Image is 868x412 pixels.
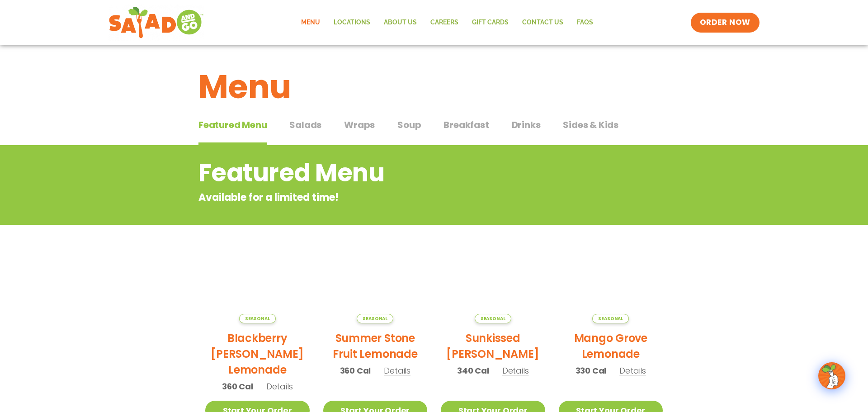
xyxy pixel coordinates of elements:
img: new-SAG-logo-768×292 [108,5,204,41]
a: About Us [377,12,424,33]
span: Featured Menu [198,118,267,132]
a: ORDER NOW [691,13,759,33]
span: Soup [397,118,421,132]
span: Details [619,365,646,376]
span: Salads [289,118,321,132]
span: 360 Cal [222,380,253,393]
span: Drinks [512,118,541,132]
img: Product photo for Sunkissed Yuzu Lemonade [441,256,545,323]
span: Details [266,381,293,392]
img: Product photo for Summer Stone Fruit Lemonade [323,256,428,323]
span: 340 Cal [457,365,489,377]
span: Seasonal [357,314,393,323]
h2: Mango Grove Lemonade [559,330,663,362]
a: FAQs [570,12,600,33]
h2: Sunkissed [PERSON_NAME] [441,330,545,362]
span: Details [384,365,410,376]
img: Product photo for Mango Grove Lemonade [559,256,663,323]
a: Locations [327,12,377,33]
div: Tabbed content [198,115,670,146]
span: Seasonal [239,314,276,323]
a: GIFT CARDS [465,12,515,33]
h2: Summer Stone Fruit Lemonade [323,330,428,362]
span: Breakfast [443,118,489,132]
img: wpChatIcon [819,363,844,388]
span: Details [502,365,529,376]
span: 330 Cal [576,365,607,377]
a: Careers [424,12,465,33]
nav: Menu [294,12,600,33]
span: Seasonal [592,314,629,323]
span: Seasonal [475,314,511,323]
h1: Menu [198,62,670,111]
a: Menu [294,12,327,33]
h2: Blackberry [PERSON_NAME] Lemonade [205,330,310,378]
p: Available for a limited time! [198,190,597,205]
img: Product photo for Blackberry Bramble Lemonade [205,256,310,323]
h2: Featured Menu [198,155,597,191]
span: 360 Cal [340,365,371,377]
a: Contact Us [515,12,570,33]
span: Sides & Kids [563,118,618,132]
span: Wraps [344,118,375,132]
span: ORDER NOW [700,17,750,28]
